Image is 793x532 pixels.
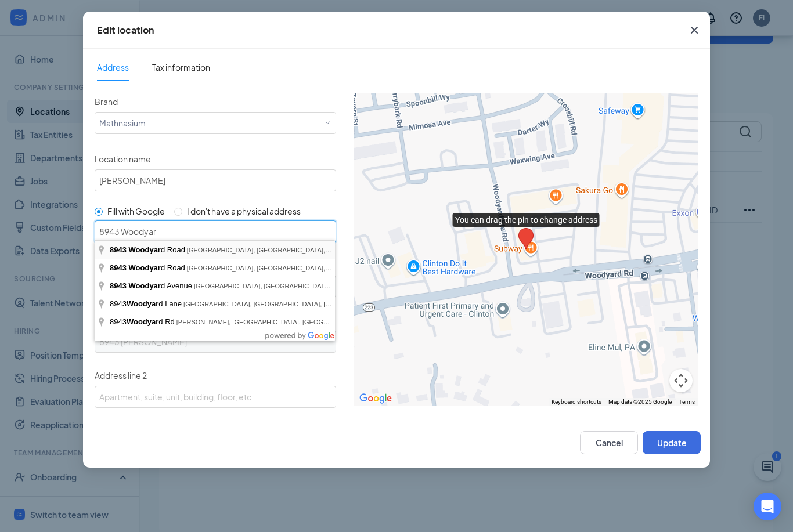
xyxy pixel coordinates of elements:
span: Fill with Google [107,206,165,216]
span: 8943 d Rd [110,317,176,326]
span: Brand [95,96,118,107]
span: d Road [110,245,187,254]
input: Street address, P.O. box, company name, c/o [95,331,336,353]
button: Cancel [580,431,638,454]
span: 8943 Woodyar [110,281,161,290]
span: 8943 Woodyar [110,263,161,272]
span: 8943 [110,245,127,254]
span: Woodyar [127,317,158,326]
a: Open this area in Google Maps (opens a new window) [356,391,395,406]
a: Terms (opens in new tab) [679,399,695,405]
span: [GEOGRAPHIC_DATA], [GEOGRAPHIC_DATA], [GEOGRAPHIC_DATA] [194,283,401,289]
button: Map camera controls [669,369,693,392]
img: Google [356,391,395,406]
span: Location name [95,154,151,164]
svg: Cross [687,23,701,37]
span: Woodyar [129,245,161,254]
span: Tax information [152,62,210,73]
div: You can drag the pin to change address [514,223,538,254]
span: [GEOGRAPHIC_DATA], [GEOGRAPHIC_DATA], [GEOGRAPHIC_DATA] [187,265,394,272]
span: d Road [110,263,187,272]
span: [GEOGRAPHIC_DATA], [GEOGRAPHIC_DATA], [GEOGRAPHIC_DATA] [183,301,390,307]
span: Address line 2 [95,370,147,381]
div: Edit location [97,24,154,37]
button: Keyboard shortcuts [552,398,601,406]
span: [GEOGRAPHIC_DATA], [GEOGRAPHIC_DATA], [GEOGRAPHIC_DATA] [187,247,394,254]
span: [PERSON_NAME], [GEOGRAPHIC_DATA], [GEOGRAPHIC_DATA] [176,319,369,325]
span: Address [97,54,129,81]
button: Update [643,431,701,454]
span: Map data ©2025 Google [608,399,672,405]
input: Apartment, suite, unit, building, floor, etc. [95,386,336,408]
div: Open Intercom Messenger [754,493,781,520]
button: Close [679,12,710,49]
span: 8943 d Lane [110,299,183,308]
span: Woodyar [127,299,158,308]
span: I don't have a physical address [187,206,301,216]
div: [object Object] [99,113,154,129]
span: Mathnasium [99,113,146,129]
span: d Avenue [110,281,194,290]
input: Enter a location [95,220,336,243]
